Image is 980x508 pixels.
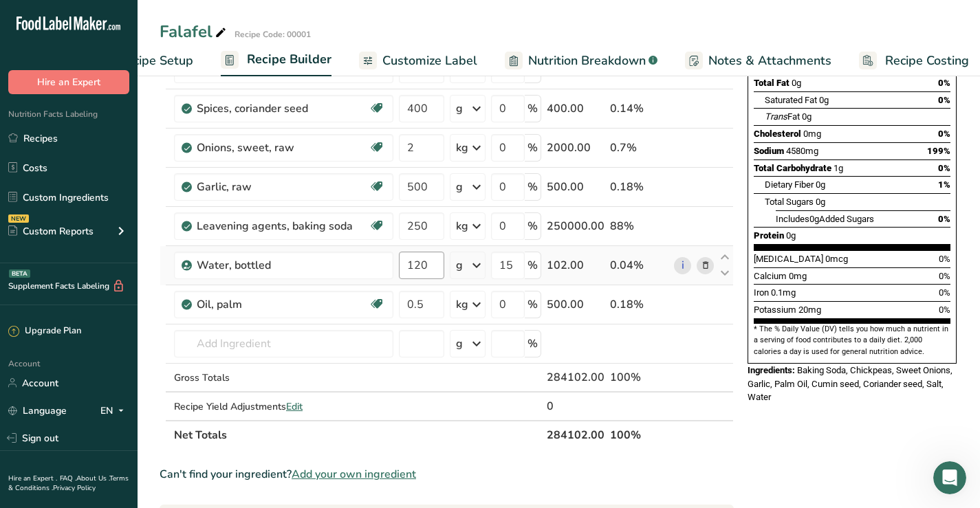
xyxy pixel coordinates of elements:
[174,399,393,414] div: Recipe Yield Adjustments
[547,296,605,313] div: 500.00
[382,52,477,70] span: Customize Label
[456,218,468,234] div: kg
[786,146,818,156] span: 4580mg
[247,50,331,69] span: Recipe Builder
[885,52,969,70] span: Recipe Costing
[8,70,129,94] button: Hire an Expert
[53,483,96,493] a: Privacy Policy
[927,146,950,156] span: 199%
[771,287,796,298] span: 0.1mg
[754,287,769,298] span: Iron
[171,420,544,449] th: Net Totals
[9,269,30,278] div: BETA
[197,257,369,274] div: Water, bottled
[789,271,807,281] span: 0mg
[610,179,668,195] div: 0.18%
[819,95,829,105] span: 0g
[456,100,463,117] div: g
[174,330,393,357] input: Add Ingredient
[8,224,94,239] div: Custom Reports
[938,129,950,139] span: 0%
[786,230,796,241] span: 0g
[8,474,57,483] a: Hire an Expert .
[939,271,950,281] span: 0%
[160,466,734,483] div: Can't find your ingredient?
[197,140,369,156] div: Onions, sweet, raw
[765,111,787,122] i: Trans
[221,44,331,77] a: Recipe Builder
[100,402,129,419] div: EN
[754,78,790,88] span: Total Fat
[798,305,821,315] span: 20mg
[160,19,229,44] div: Falafel
[825,254,848,264] span: 0mcg
[610,218,668,234] div: 88%
[754,254,823,264] span: [MEDICAL_DATA]
[938,214,950,224] span: 0%
[685,45,831,76] a: Notes & Attachments
[610,296,668,313] div: 0.18%
[197,100,369,117] div: Spices, coriander seed
[197,296,369,313] div: Oil, palm
[816,179,825,190] span: 0g
[754,305,796,315] span: Potassium
[505,45,657,76] a: Nutrition Breakdown
[610,369,668,386] div: 100%
[8,214,29,223] div: NEW
[547,100,605,117] div: 400.00
[754,230,784,241] span: Protein
[197,218,369,234] div: Leavening agents, baking soda
[60,474,76,483] a: FAQ .
[528,52,646,70] span: Nutrition Breakdown
[547,140,605,156] div: 2000.00
[118,52,193,70] span: Recipe Setup
[92,45,193,76] a: Recipe Setup
[748,365,952,402] span: Baking Soda, Chickpeas, Sweet Onions, Garlic, Palm Oil, Cumin seed, Coriander seed, Salt, Water
[802,111,812,122] span: 0g
[610,100,668,117] div: 0.14%
[8,399,67,423] a: Language
[803,129,821,139] span: 0mg
[607,420,671,449] th: 100%
[765,95,817,105] span: Saturated Fat
[547,257,605,274] div: 102.00
[938,78,950,88] span: 0%
[708,52,831,70] span: Notes & Attachments
[792,78,801,88] span: 0g
[456,257,463,274] div: g
[456,296,468,313] div: kg
[359,45,477,76] a: Customize Label
[765,111,800,122] span: Fat
[938,95,950,105] span: 0%
[8,324,81,338] div: Upgrade Plan
[197,179,369,195] div: Garlic, raw
[754,271,787,281] span: Calcium
[456,335,463,352] div: g
[939,305,950,315] span: 0%
[610,140,668,156] div: 0.7%
[286,400,303,413] span: Edit
[809,214,819,224] span: 0g
[292,466,416,483] span: Add your own ingredient
[938,163,950,173] span: 0%
[754,146,784,156] span: Sodium
[547,398,605,415] div: 0
[8,474,129,493] a: Terms & Conditions .
[754,324,950,357] section: * The % Daily Value (DV) tells you how much a nutrient in a serving of food contributes to a dail...
[765,179,814,190] span: Dietary Fiber
[235,28,311,41] div: Recipe Code: 00001
[456,179,463,195] div: g
[939,287,950,298] span: 0%
[456,140,468,156] div: kg
[544,420,607,449] th: 284102.00
[859,45,969,76] a: Recipe Costing
[939,254,950,264] span: 0%
[816,197,825,207] span: 0g
[610,257,668,274] div: 0.04%
[674,257,691,274] a: i
[547,179,605,195] div: 500.00
[834,163,843,173] span: 1g
[933,461,966,494] iframe: Intercom live chat
[776,214,874,224] span: Includes Added Sugars
[547,218,605,234] div: 250000.00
